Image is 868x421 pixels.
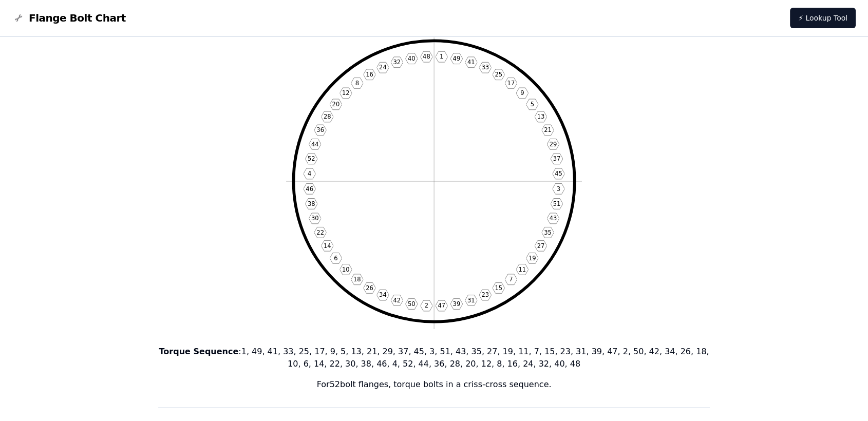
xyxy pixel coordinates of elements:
[308,200,315,207] text: 38
[408,300,416,308] text: 50
[342,89,350,97] text: 12
[550,141,557,148] text: 29
[158,346,710,370] p: : 1, 49, 41, 33, 25, 17, 9, 5, 13, 21, 29, 37, 45, 3, 51, 43, 35, 27, 19, 11, 7, 15, 23, 31, 39, ...
[308,170,311,177] text: 4
[550,215,557,222] text: 43
[379,64,387,71] text: 24
[553,200,561,207] text: 51
[355,80,359,87] text: 8
[481,64,489,71] text: 33
[790,8,856,28] a: ⚡ Lookup Tool
[12,12,25,24] img: Flange Bolt Chart Logo
[316,126,324,133] text: 36
[555,170,562,177] text: 45
[311,141,319,148] text: 44
[440,53,443,60] text: 1
[29,11,126,25] span: Flange Bolt Chart
[316,228,324,236] text: 22
[332,101,340,108] text: 20
[311,215,319,222] text: 30
[306,185,313,192] text: 46
[553,155,561,162] text: 37
[557,185,560,192] text: 3
[507,80,515,87] text: 17
[509,276,513,283] text: 7
[334,255,337,262] text: 6
[366,71,373,78] text: 16
[324,242,331,249] text: 14
[537,242,544,249] text: 27
[544,228,552,236] text: 35
[342,266,350,273] text: 10
[518,266,526,273] text: 11
[530,101,534,108] text: 5
[353,276,361,283] text: 18
[12,11,126,25] a: Flange Bolt Chart LogoFlange Bolt Chart
[520,89,524,97] text: 9
[481,291,489,298] text: 23
[393,59,401,66] text: 32
[366,284,373,292] text: 26
[529,255,536,262] text: 19
[423,53,430,60] text: 48
[159,347,239,356] b: Torque Sequence
[537,113,544,120] text: 13
[452,55,460,62] text: 49
[495,71,502,78] text: 25
[544,126,552,133] text: 21
[158,378,710,391] p: For 52 bolt flanges, torque bolts in a criss-cross sequence.
[379,291,387,298] text: 34
[425,302,428,309] text: 2
[467,59,475,66] text: 41
[308,155,315,162] text: 52
[393,297,401,304] text: 42
[467,297,475,304] text: 31
[324,113,331,120] text: 28
[408,55,416,62] text: 40
[452,300,460,308] text: 39
[495,284,502,292] text: 15
[438,302,445,309] text: 47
